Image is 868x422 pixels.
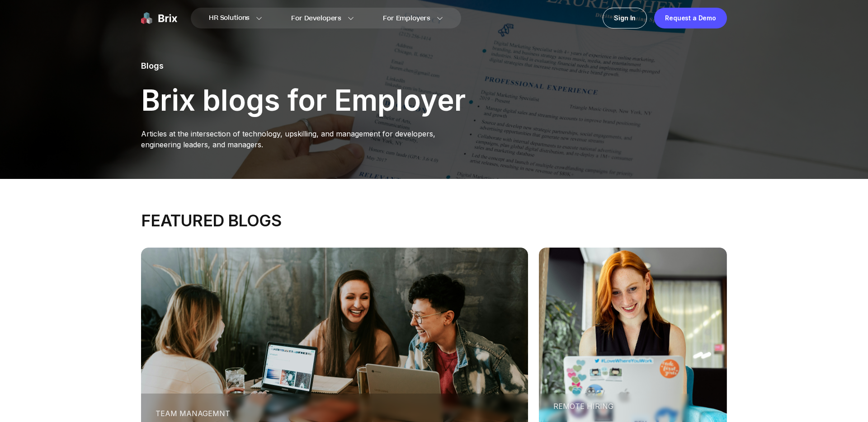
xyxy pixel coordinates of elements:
[291,14,341,23] span: For Developers
[141,60,466,72] p: Blogs
[383,14,430,23] span: For Employers
[141,128,466,150] p: Articles at the intersection of technology, upskilling, and management for developers, engineerin...
[156,408,514,419] div: Team Managemnt
[141,87,466,114] p: Brix blogs for Employer
[654,8,727,28] a: Request a Demo
[553,401,675,412] div: Remote Hiring
[603,8,647,28] a: Sign In
[209,11,250,25] span: HR Solutions
[141,211,727,230] div: FEATURED BLOGS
